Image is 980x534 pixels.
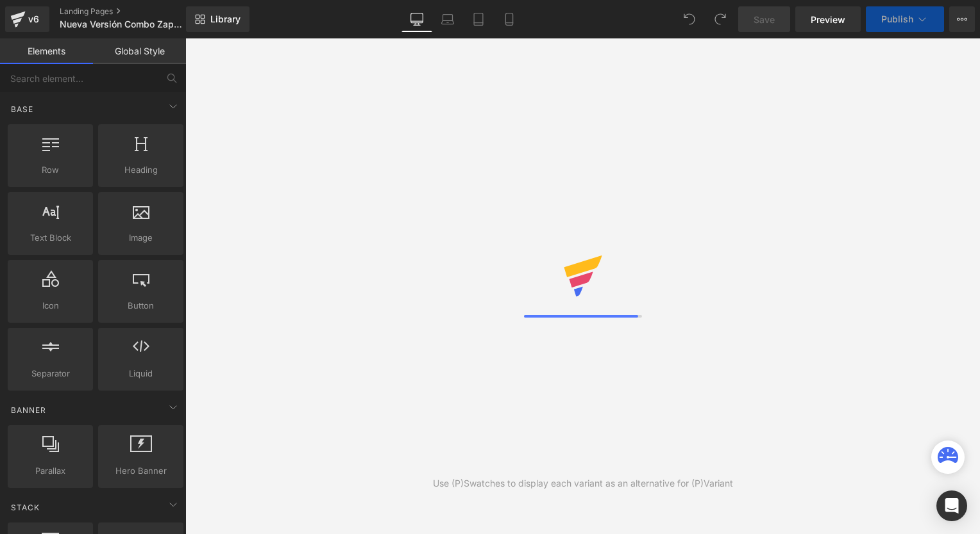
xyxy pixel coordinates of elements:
span: Save [754,13,775,26]
span: Button [102,299,180,312]
a: Global Style [93,38,186,64]
a: Desktop [401,6,432,32]
button: Redo [707,6,733,32]
div: v6 [26,11,42,28]
span: Text Block [12,231,89,245]
span: Preview [811,13,845,26]
a: Mobile [494,6,525,32]
span: Stack [10,501,41,514]
span: Publish [881,14,913,24]
div: Use (P)Swatches to display each variant as an alternative for (P)Variant [433,476,733,490]
a: New Library [186,6,249,32]
span: Image [102,231,180,245]
button: Publish [866,6,944,32]
span: Banner [10,404,47,416]
span: Liquid [102,367,180,380]
span: Base [10,103,35,115]
span: Separator [12,367,89,380]
span: Icon [12,299,89,312]
a: Laptop [432,6,463,32]
span: Row [12,163,89,177]
button: Undo [677,6,702,32]
a: Preview [795,6,861,32]
a: Landing Pages [60,6,207,17]
span: Nueva Versión Combo Zapatos Blazer + [PERSON_NAME] [60,19,183,29]
a: Tablet [463,6,494,32]
span: Heading [102,163,180,177]
span: Hero Banner [102,464,180,478]
a: v6 [5,6,49,32]
div: Open Intercom Messenger [936,490,967,521]
span: Parallax [12,464,89,478]
span: Library [210,13,241,25]
button: More [949,6,975,32]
